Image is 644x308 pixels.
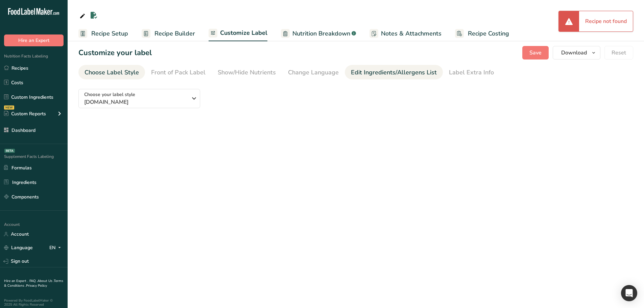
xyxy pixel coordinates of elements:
span: Choose your label style [84,91,135,98]
a: About Us . [38,279,54,283]
h1: Customize your label [78,47,152,58]
div: Open Intercom Messenger [621,285,637,301]
span: Download [561,49,587,57]
span: Nutrition Breakdown [292,29,350,38]
button: Download [553,46,600,60]
button: Save [522,46,549,60]
div: Label Extra Info [449,68,494,77]
div: Recipe not found [579,11,633,31]
div: Powered By FoodLabelMaker © 2025 All Rights Reserved [4,299,64,307]
a: Nutrition Breakdown [281,26,356,41]
span: Customize Label [220,28,267,38]
span: [DOMAIN_NAME] [84,98,187,106]
a: Language [4,242,33,254]
span: Recipe Costing [468,29,509,38]
a: Recipe Builder [142,26,195,41]
a: Recipe Costing [455,26,509,41]
div: Front of Pack Label [151,68,206,77]
button: Hire an Expert [4,34,64,46]
div: EN [49,244,64,252]
a: Recipe Setup [78,26,128,41]
button: Choose your label style [DOMAIN_NAME] [78,89,200,108]
span: Recipe Setup [91,29,128,38]
div: Choose Label Style [85,68,139,77]
div: Show/Hide Nutrients [218,68,276,77]
a: Customize Label [209,25,267,42]
span: Reset [612,49,626,57]
a: Notes & Attachments [369,26,442,41]
a: Privacy Policy [26,283,47,288]
div: Edit Ingredients/Allergens List [351,68,437,77]
button: Reset [604,46,633,60]
span: Recipe Builder [154,29,195,38]
a: Terms & Conditions . [4,279,63,288]
a: FAQ . [29,279,38,283]
div: Custom Reports [4,110,46,117]
div: BETA [4,149,15,153]
span: Notes & Attachments [381,29,442,38]
div: Change Language [288,68,339,77]
a: Hire an Expert . [4,279,28,283]
div: NEW [4,105,14,110]
span: Save [529,49,542,57]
